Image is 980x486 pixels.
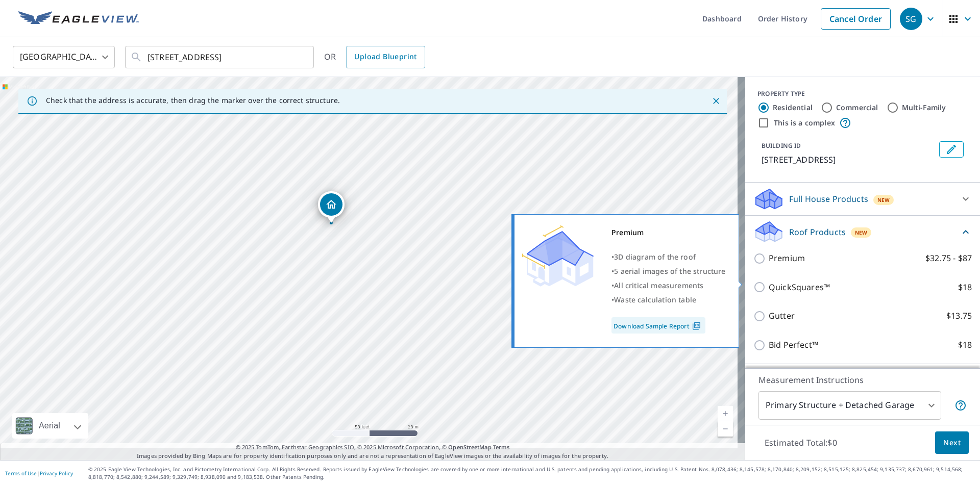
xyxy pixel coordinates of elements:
[789,226,846,238] p: Roof Products
[758,374,967,386] p: Measurement Instructions
[958,339,972,351] p: $18
[88,466,975,481] p: © 2025 Eagle View Technologies, Inc. and Pictometry International Corp. All Rights Reserved. Repo...
[773,103,813,113] label: Residential
[902,103,946,113] label: Multi-Family
[836,103,878,113] label: Commercial
[611,317,705,334] a: Download Sample Report
[236,443,510,452] span: © 2025 TomTom, Earthstar Geographics SIO, © 2025 Microsoft Corporation, ©
[13,43,115,71] div: [GEOGRAPHIC_DATA]
[18,11,139,27] img: EV Logo
[611,250,726,264] div: •
[789,193,868,205] p: Full House Products
[12,413,88,439] div: Aerial
[324,46,425,68] div: OR
[925,252,972,265] p: $32.75 - $87
[690,321,703,330] img: Pdf Icon
[5,470,37,477] a: Terms of Use
[611,293,726,307] div: •
[769,281,830,294] p: QuickSquares™
[148,43,293,71] input: Search by address or latitude-longitude
[611,264,726,278] div: •
[900,8,922,30] div: SG
[757,89,968,98] div: PROPERTY TYPE
[346,46,425,68] a: Upload Blueprint
[769,310,795,322] p: Gutter
[753,220,972,244] div: Roof ProductsNew
[758,391,941,420] div: Primary Structure + Detached Garage
[5,470,73,476] p: |
[769,339,818,351] p: Bid Perfect™
[448,443,491,451] a: OpenStreetMap
[762,154,935,166] p: [STREET_ADDRESS]
[611,225,726,240] div: Premium
[939,141,964,158] button: Edit building 1
[821,8,891,30] a: Cancel Order
[318,191,345,223] div: Dropped pin, building 1, Residential property, 213581 County Road O Mosinee, WI 54455
[709,94,723,108] button: Close
[611,278,726,293] div: •
[855,228,868,237] span: New
[954,399,967,412] span: Your report will include the primary structure and a detached garage if one exists.
[46,96,340,105] p: Check that the address is accurate, then drag the marker over the correct structure.
[946,310,972,322] p: $13.75
[614,252,696,262] span: 3D diagram of the roof
[756,431,845,454] p: Estimated Total: $0
[877,196,890,204] span: New
[614,295,696,304] span: Waste calculation table
[958,281,972,294] p: $18
[718,406,733,421] a: Current Level 19, Zoom In
[614,266,725,276] span: 5 aerial images of the structure
[354,50,416,63] span: Upload Blueprint
[769,252,805,265] p: Premium
[753,187,972,211] div: Full House ProductsNew
[40,470,73,477] a: Privacy Policy
[774,118,835,128] label: This is a complex
[718,421,733,437] a: Current Level 19, Zoom Out
[522,225,594,287] img: Premium
[36,413,63,439] div: Aerial
[493,443,510,451] a: Terms
[762,141,801,150] p: BUILDING ID
[614,280,703,290] span: All critical measurements
[935,431,969,454] button: Next
[943,437,961,449] span: Next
